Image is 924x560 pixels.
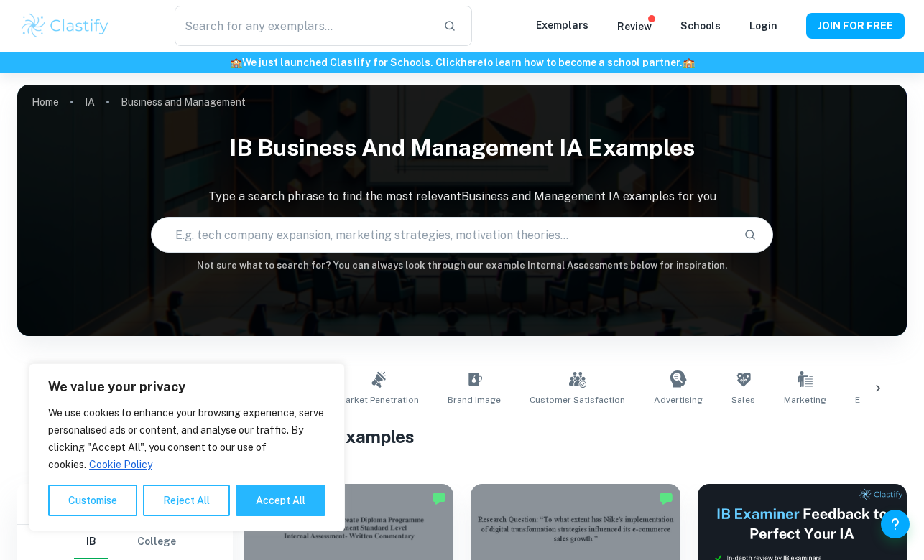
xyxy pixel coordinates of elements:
button: Customise [48,485,137,516]
p: Exemplars [536,17,588,33]
h6: Filter exemplars [17,484,233,524]
a: Home [32,92,59,112]
button: Search [738,223,762,247]
button: JOIN FOR FREE [806,13,905,39]
button: Reject All [143,485,230,516]
div: Filter type choice [74,525,176,559]
h1: All Business and Management IA Examples [62,424,862,449]
p: Review [617,19,652,34]
input: E.g. tech company expansion, marketing strategies, motivation theories... [152,215,733,255]
h1: IB Business and Management IA examples [17,125,907,171]
a: here [461,57,483,68]
a: Schools [680,20,721,32]
a: IA [85,92,95,112]
span: Brand Image [448,393,501,406]
span: Market Penetration [338,393,419,406]
button: IB [74,525,108,559]
p: Type a search phrase to find the most relevant Business and Management IA examples for you [17,188,907,205]
p: We value your privacy [48,378,325,396]
span: Advertising [654,393,703,406]
h6: Not sure what to search for? You can always look through our example Internal Assessments below f... [17,258,907,273]
img: Marked [659,491,673,505]
span: E-commerce [855,393,910,406]
span: Customer Satisfaction [530,393,625,406]
span: Sales [731,393,755,406]
p: We use cookies to enhance your browsing experience, serve personalised ads or content, and analys... [48,404,325,473]
span: 🏫 [230,57,242,68]
h6: We just launched Clastify for Schools. Click to learn how to become a school partner. [3,55,921,70]
span: Marketing [784,393,826,406]
span: 🏫 [683,57,695,68]
button: Help and Feedback [881,510,910,538]
p: Business and Management [121,94,246,110]
button: Accept All [236,485,325,516]
a: Cookie Policy [88,458,153,471]
a: Login [749,20,777,32]
img: Marked [432,491,446,505]
button: College [137,525,176,559]
img: Clastify logo [19,11,111,40]
input: Search for any exemplars... [175,6,432,46]
div: We value your privacy [29,363,345,531]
